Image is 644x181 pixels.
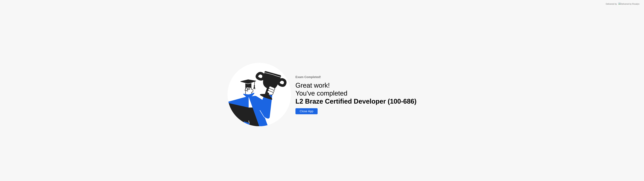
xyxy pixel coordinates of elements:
div: Exam Completed! [295,75,416,79]
div: Great work! You've completed [295,81,416,105]
b: L2 Braze Certified Developer (100-686) [295,98,416,105]
button: Close App [295,108,318,114]
div: Delivered by [606,3,617,6]
div: Close App [296,109,317,113]
img: Delivered by Rosalyn [618,3,639,5]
